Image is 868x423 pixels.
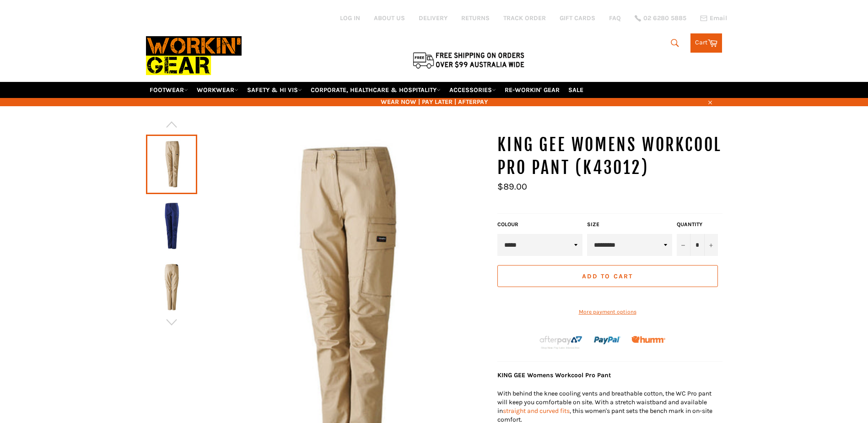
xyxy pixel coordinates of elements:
h1: KING GEE Womens Workcool Pro Pant (K43012) [497,134,722,179]
label: Size [587,221,672,228]
a: Log in [340,14,360,22]
a: ACCESSORIES [446,82,500,98]
a: straight and curved fits [503,407,570,415]
img: Workin Gear leaders in Workwear, Safety Boots, PPE, Uniforms. Australia's No.1 in Workwear [146,30,242,81]
a: SAFETY & HI VIS [243,82,306,98]
a: 02 6280 5885 [635,15,686,22]
img: Flat $9.95 shipping Australia wide [411,50,526,70]
a: FAQ [609,14,621,22]
span: Add to Cart [582,272,633,280]
label: COLOUR [497,221,582,228]
img: paypal.png [594,327,621,354]
span: Email [710,15,727,22]
span: 02 6280 5885 [643,15,686,22]
a: RETURNS [461,14,490,22]
span: With behind the knee cooling vents and breathable cotton, the WC Pro pant will keep you comfortab... [497,390,712,415]
label: Quantity [677,221,718,228]
a: FOOTWEAR [146,82,192,98]
a: CORPORATE, HEALTHCARE & HOSPITALITY [307,82,444,98]
a: Email [700,15,727,22]
a: WORKWEAR [193,82,242,98]
a: ABOUT US [374,14,405,22]
img: KING GEE Womens Workcool Pro Pant - Workin Gear [151,262,193,312]
span: WEAR NOW | PAY LATER | AFTERPAY [146,98,722,106]
a: RE-WORKIN' GEAR [501,82,563,98]
button: Reduce item quantity by one [677,234,690,256]
button: Increase item quantity by one [704,234,718,256]
strong: KING GEE Womens Workcool Pro Pant [497,371,611,379]
a: Cart [690,33,722,53]
a: GIFT CARDS [560,14,595,22]
a: More payment options [497,308,718,316]
a: DELIVERY [419,14,447,22]
button: Add to Cart [497,265,718,287]
img: KING GEE Womens Workcool Pro Pant - Workin Gear [151,201,193,251]
a: SALE [565,82,587,98]
a: TRACK ORDER [503,14,546,22]
span: $89.00 [497,181,527,192]
img: Afterpay-Logo-on-dark-bg_large.png [539,335,583,350]
img: Humm_core_logo_RGB-01_300x60px_small_195d8312-4386-4de7-b182-0ef9b6303a37.png [631,336,665,343]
